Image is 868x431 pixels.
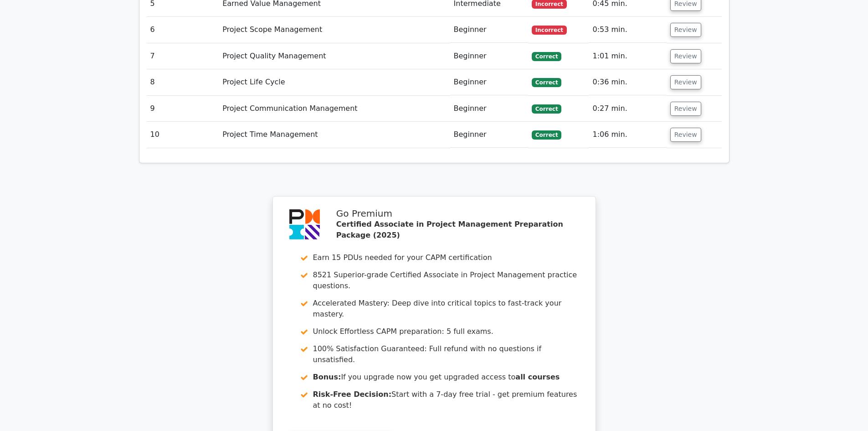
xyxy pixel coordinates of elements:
td: 10 [147,122,219,148]
button: Review [670,128,701,142]
span: Incorrect [532,26,567,35]
td: Beginner [450,96,528,122]
td: 7 [147,43,219,69]
button: Review [670,23,701,37]
span: Correct [532,78,561,87]
button: Review [670,75,701,89]
span: Correct [532,52,561,61]
td: Project Time Management [219,122,450,148]
td: Project Life Cycle [219,69,450,95]
td: 8 [147,69,219,95]
td: Beginner [450,69,528,95]
td: 1:06 min. [589,122,666,148]
td: 0:36 min. [589,69,666,95]
td: 0:53 min. [589,17,666,43]
button: Review [670,102,701,116]
button: Review [670,49,701,63]
td: 9 [147,96,219,122]
td: Project Scope Management [219,17,450,43]
td: Beginner [450,17,528,43]
td: Beginner [450,43,528,69]
span: Correct [532,104,561,114]
td: 6 [147,17,219,43]
td: 1:01 min. [589,43,666,69]
td: 0:27 min. [589,96,666,122]
td: Beginner [450,122,528,148]
td: Project Communication Management [219,96,450,122]
span: Correct [532,130,561,140]
td: Project Quality Management [219,43,450,69]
